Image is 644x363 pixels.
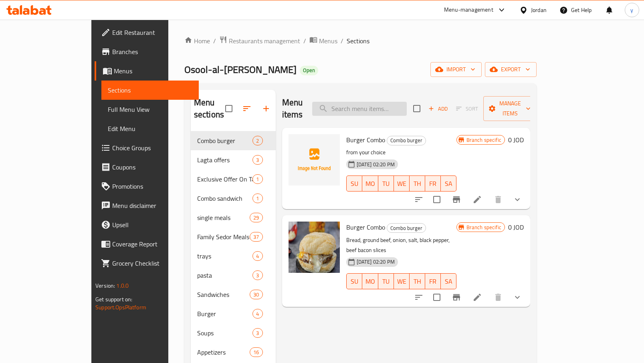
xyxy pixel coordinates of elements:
[319,36,337,46] span: Menus
[346,221,385,233] span: Burger Combo
[184,36,537,46] nav: breadcrumb
[387,224,426,233] span: Combo burger
[256,99,276,118] button: Add section
[253,137,262,145] span: 2
[253,195,262,202] span: 1
[250,213,262,222] div: items
[197,309,253,319] div: Burger
[397,178,406,190] span: WE
[95,294,132,305] span: Get support on:
[350,276,359,287] span: SU
[441,273,456,289] button: SA
[365,178,375,190] span: MO
[191,304,276,323] div: Burger4
[197,347,250,357] span: Appetizers
[410,273,425,289] button: TH
[350,178,359,190] span: SU
[410,175,425,192] button: TH
[397,276,406,287] span: WE
[191,208,276,227] div: single meals29
[250,291,262,298] span: 30
[425,103,451,115] span: Add item
[425,273,441,289] button: FR
[250,290,262,299] div: items
[197,213,250,222] span: single meals
[485,62,537,77] button: export
[437,65,475,75] span: import
[197,251,253,261] div: trays
[197,290,250,299] span: Sandwiches
[444,5,493,15] div: Menu-management
[95,138,199,157] a: Choice Groups
[95,234,199,254] a: Coverage Report
[289,134,340,186] img: Burger Combo
[197,270,253,280] div: pasta
[197,194,253,203] span: Combo sandwich
[347,36,369,46] span: Sections
[346,273,362,289] button: SU
[112,239,192,249] span: Coverage Report
[483,96,537,121] button: Manage items
[282,97,303,121] h2: Menu items
[444,178,453,190] span: SA
[252,328,262,338] div: items
[353,161,398,168] span: [DATE] 02:20 PM
[197,232,250,242] span: Family Sedor Meals
[197,328,253,338] span: Soups
[112,143,192,153] span: Choice Groups
[252,309,262,319] div: items
[191,227,276,246] div: Family Sedor Meals37
[252,155,262,165] div: items
[191,266,276,285] div: pasta3
[253,156,262,164] span: 3
[191,189,276,208] div: Combo sandwich1
[197,136,253,145] div: Combo burger
[300,67,318,74] span: Open
[489,190,508,209] button: delete
[95,42,199,61] a: Branches
[387,223,426,233] div: Combo burger
[197,155,253,165] span: Lagta offers
[444,276,453,287] span: SA
[413,178,422,190] span: TH
[191,150,276,169] div: Lagta offers3
[409,288,428,307] button: sort-choices
[219,36,300,46] a: Restaurants management
[112,181,192,191] span: Promotions
[362,273,378,289] button: MO
[387,136,426,145] div: Combo burger
[309,36,337,46] a: Menus
[101,119,199,138] a: Edit Menu
[197,174,253,184] span: Exclusive Offer On Talabat
[250,233,262,241] span: 37
[409,190,428,209] button: sort-choices
[428,289,445,306] span: Select to update
[112,220,192,230] span: Upsell
[191,343,276,362] div: Appetizers16
[346,134,385,146] span: Burger Combo
[346,147,456,157] p: from your choice
[427,104,449,113] span: Add
[472,195,482,204] a: Edit menu item
[408,100,425,117] span: Select section
[300,66,318,75] div: Open
[191,285,276,304] div: Sandwiches30
[250,232,262,242] div: items
[95,215,199,234] a: Upsell
[353,258,398,266] span: [DATE] 02:20 PM
[191,131,276,150] div: Combo burger2
[114,66,192,76] span: Menus
[489,288,508,307] button: delete
[508,134,524,145] h6: 0 JOD
[289,222,340,273] img: Burger Combo
[116,280,129,291] span: 1.0.0
[253,175,262,183] span: 1
[447,190,466,209] button: Branch-specific-item
[428,191,445,208] span: Select to update
[463,224,505,231] span: Branch specific
[413,276,422,287] span: TH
